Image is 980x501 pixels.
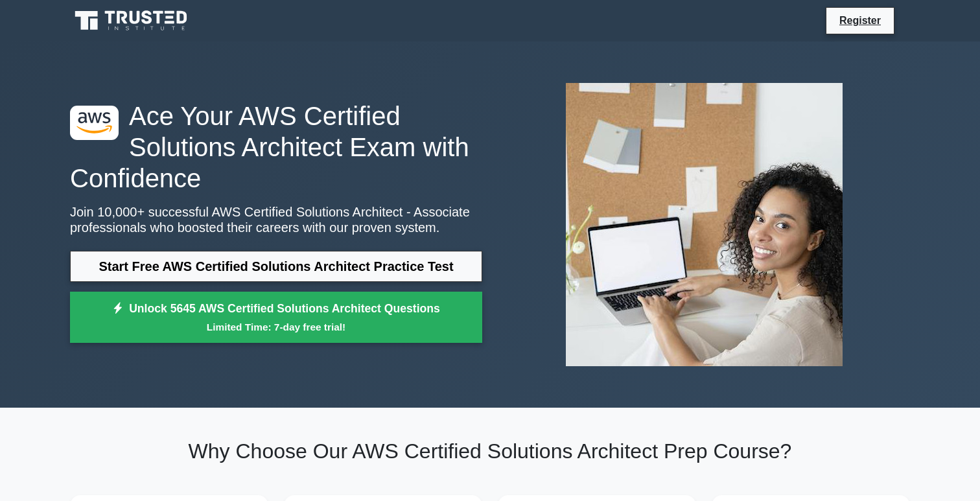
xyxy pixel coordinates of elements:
[86,320,466,334] small: Limited Time: 7-day free trial!
[832,12,889,29] a: Register
[70,100,482,194] h1: Ace Your AWS Certified Solutions Architect Exam with Confidence
[70,439,910,463] h2: Why Choose Our AWS Certified Solutions Architect Prep Course?
[70,292,482,344] a: Unlock 5645 AWS Certified Solutions Architect QuestionsLimited Time: 7-day free trial!
[70,204,482,235] p: Join 10,000+ successful AWS Certified Solutions Architect - Associate professionals who boosted t...
[70,251,482,282] a: Start Free AWS Certified Solutions Architect Practice Test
